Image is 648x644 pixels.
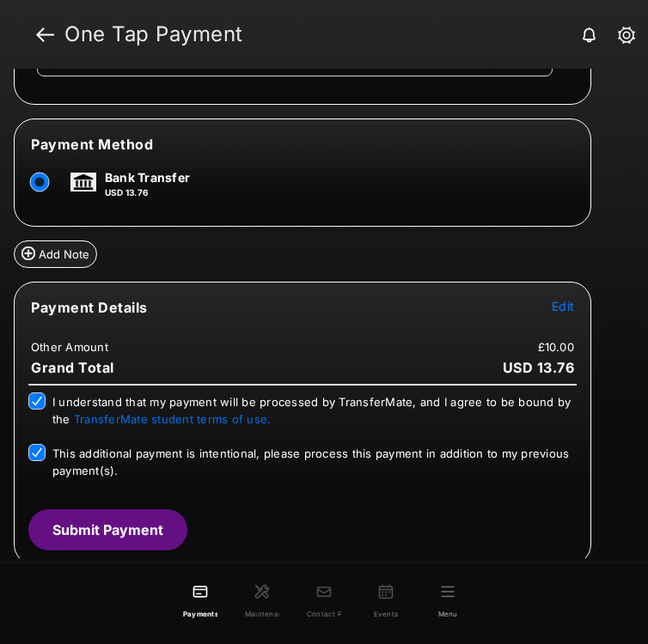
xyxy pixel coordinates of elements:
[183,600,217,619] span: Payments
[169,569,231,634] a: Payments
[30,339,109,355] td: Other Amount
[537,339,576,355] td: £10.00
[293,569,355,634] a: Contact Property
[245,600,279,619] span: Maintenance
[28,509,187,550] button: Submit Payment
[74,412,271,426] a: TransferMate student terms of use.
[52,447,569,477] span: This additional payment is intentional, please process this payment in addition to my previous pa...
[31,136,153,153] span: Payment Method
[105,186,190,199] p: USD 13.76
[231,569,293,634] a: Maintenance
[503,359,575,376] span: USD 13.76
[552,299,574,313] span: Edit
[64,24,620,45] strong: One Tap Payment
[70,173,96,191] img: bank.png
[14,240,97,268] button: Add Note
[31,359,114,376] span: Grand Total
[438,600,457,619] span: Menu
[307,600,341,619] span: Contact Property
[355,569,417,634] a: Events
[52,395,571,426] span: I understand that my payment will be processed by TransferMate, and I agree to be bound by the
[552,299,574,314] button: Edit
[374,600,399,619] span: Events
[105,168,190,186] p: Bank Transfer
[417,569,479,633] button: Menu
[31,299,148,316] span: Payment Details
